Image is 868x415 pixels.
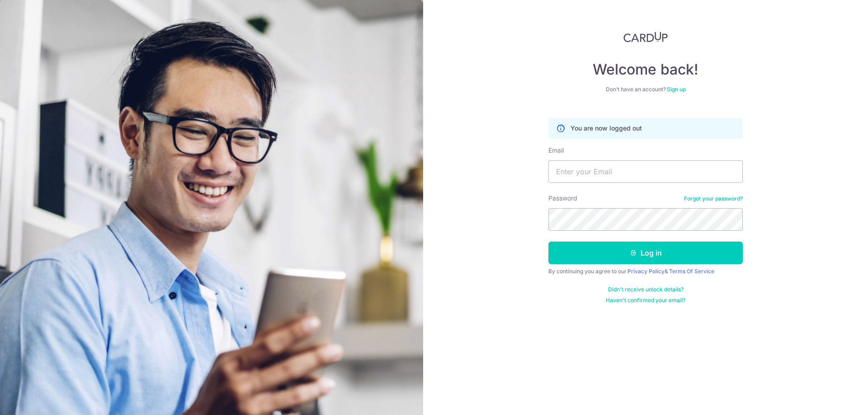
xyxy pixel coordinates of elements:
a: Haven't confirmed your email? [606,297,685,304]
a: Forgot your password? [684,195,743,202]
img: CardUp Logo [623,32,668,42]
div: Don’t have an account? [548,86,743,93]
input: Enter your Email [548,160,743,183]
a: Terms Of Service [669,268,714,275]
label: Password [548,194,577,203]
button: Log in [548,242,743,264]
label: Email [548,146,564,155]
div: By continuing you agree to our & [548,268,743,275]
a: Privacy Policy [627,268,665,275]
a: Didn't receive unlock details? [608,286,684,293]
a: Sign up [667,86,686,93]
h4: Welcome back! [548,61,743,79]
p: You are now logged out [571,124,642,133]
